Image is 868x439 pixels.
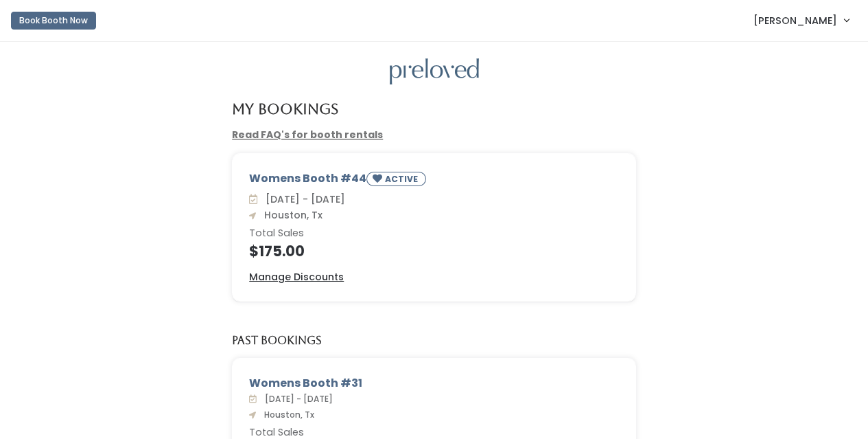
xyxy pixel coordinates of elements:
[249,228,619,239] h6: Total Sales
[249,270,344,284] u: Manage Discounts
[249,375,619,392] div: Womens Booth #31
[249,243,619,259] h4: $175.00
[259,393,333,405] span: [DATE] - [DATE]
[390,58,479,85] img: preloved logo
[740,5,863,35] a: [PERSON_NAME]
[11,12,96,30] button: Book Booth Now
[753,13,837,28] span: [PERSON_NAME]
[232,101,338,117] h4: My Bookings
[260,192,345,206] span: [DATE] - [DATE]
[232,335,322,347] h5: Past Bookings
[11,5,96,36] a: Book Booth Now
[232,128,383,142] a: Read FAQ's for booth rentals
[385,173,421,185] small: ACTIVE
[249,427,619,438] h6: Total Sales
[259,208,322,222] span: Houston, Tx
[249,270,344,284] a: Manage Discounts
[259,409,314,420] span: Houston, Tx
[249,170,619,192] div: Womens Booth #44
